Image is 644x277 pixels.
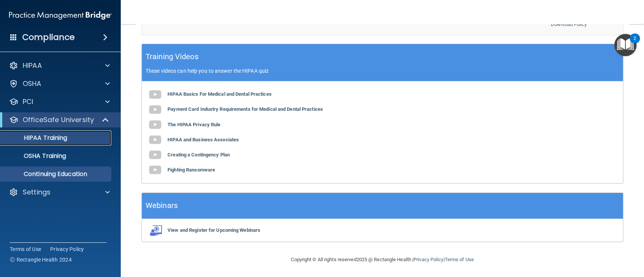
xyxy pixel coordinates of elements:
button: Open Resource Center, 2 new notifications [614,34,636,56]
b: HIPAA Basics For Medical and Dental Practices [168,91,272,97]
p: Continuing Education [5,170,108,178]
img: PMB logo [9,8,112,23]
div: Copyright © All rights reserved 2025 @ Rectangle Health | | [245,248,520,272]
p: PCI [23,97,33,106]
a: OSHA [9,79,110,88]
p: HIPAA [23,61,42,70]
img: gray_youtube_icon.38fcd6cc.png [148,87,163,102]
p: OSHA [23,79,41,88]
img: gray_youtube_icon.38fcd6cc.png [148,102,163,117]
a: HIPAA [9,61,110,70]
b: The HIPAA Privacy Rule [168,121,220,127]
a: Privacy Policy [50,245,84,253]
b: Creating a Contingency Plan [168,152,230,157]
b: Fighting Ransomware [168,167,215,172]
a: Terms of Use [444,257,473,262]
b: View and Register for Upcoming Webinars [168,227,260,233]
p: These videos can help you to answer the HIPAA quiz [146,68,619,74]
img: gray_youtube_icon.38fcd6cc.png [148,132,163,147]
b: HIPAA and Business Associates [168,136,239,142]
img: gray_youtube_icon.38fcd6cc.png [148,147,163,162]
h5: Training Videos [146,50,198,63]
a: PCI [9,97,110,106]
img: webinarIcon.c7ebbf15.png [148,225,163,236]
p: OfficeSafe University [23,115,94,124]
a: OfficeSafe University [9,115,109,124]
a: Terms of Use [10,245,41,253]
h5: Webinars [146,199,178,212]
p: HIPAA Training [5,134,67,142]
p: OSHA Training [5,152,66,160]
a: Settings [9,188,110,197]
img: gray_youtube_icon.38fcd6cc.png [148,117,163,132]
iframe: Drift Widget Chat Controller [606,227,635,256]
b: Payment Card Industry Requirements for Medical and Dental Practices [168,106,323,112]
div: 2 [633,38,636,48]
a: Privacy Policy [413,257,443,262]
h4: Compliance [22,32,75,43]
img: gray_youtube_icon.38fcd6cc.png [148,162,163,178]
p: Settings [23,188,51,197]
span: Ⓒ Rectangle Health 2024 [10,256,72,263]
a: Download Policy [551,21,587,27]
